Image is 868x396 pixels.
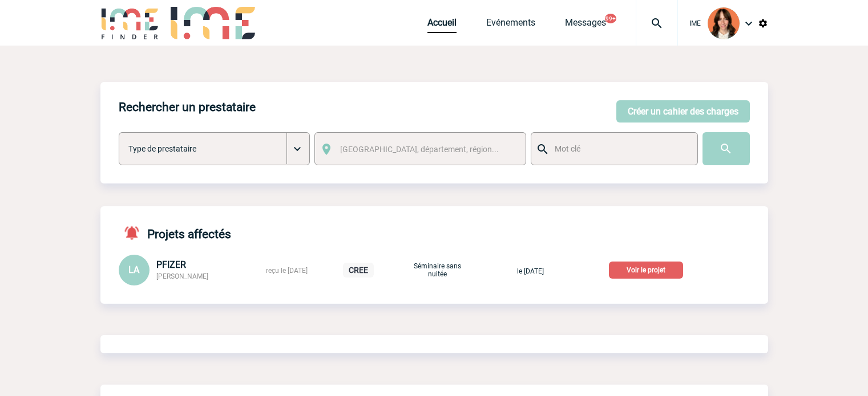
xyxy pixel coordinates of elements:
[609,262,683,279] p: Voir le projet
[156,259,186,270] span: PFIZER
[609,264,688,275] a: Voir le projet
[266,267,308,275] span: reçu le [DATE]
[100,7,160,39] img: IME-Finder
[409,262,466,278] p: Séminaire sans nuitée
[156,272,208,280] span: [PERSON_NAME]
[517,267,544,275] span: le [DATE]
[552,141,687,156] input: Mot clé
[689,19,701,27] span: IME
[343,263,374,277] p: CREE
[605,14,616,23] button: 99+
[123,224,147,241] img: notifications-active-24-px-r.png
[128,264,139,275] span: LA
[119,100,256,114] h4: Rechercher un prestataire
[340,145,499,154] span: [GEOGRAPHIC_DATA], département, région...
[565,17,606,33] a: Messages
[708,7,740,39] img: 94396-2.png
[119,224,231,241] h4: Projets affectés
[703,132,750,165] input: Submit
[427,17,457,33] a: Accueil
[486,17,535,33] a: Evénements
